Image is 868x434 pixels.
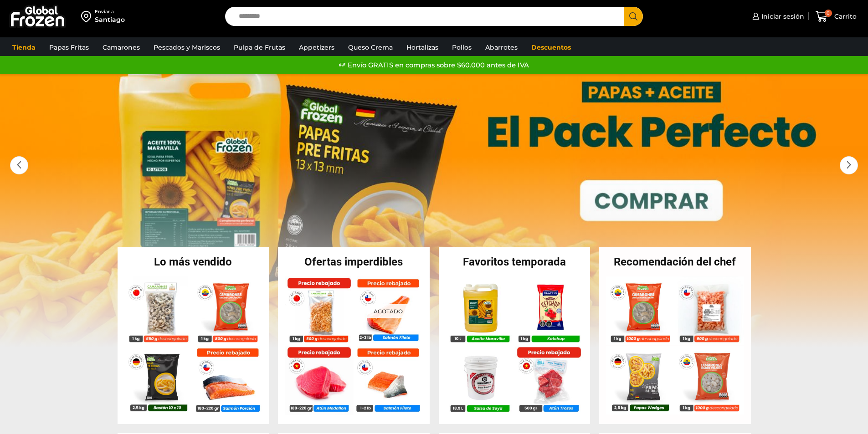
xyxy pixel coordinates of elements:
[402,39,443,56] a: Hortalizas
[81,9,95,24] img: address-field-icon.svg
[45,39,93,56] a: Papas Fritas
[149,39,225,56] a: Pescados y Mariscos
[98,39,144,56] a: Camarones
[8,39,40,56] a: Tienda
[813,6,859,27] a: 0 Carrito
[527,39,575,56] a: Descuentos
[344,39,397,56] a: Queso Crema
[599,256,751,267] h2: Recomendación del chef
[624,7,643,26] button: Search button
[95,9,125,15] div: Enviar a
[118,256,269,267] h2: Lo más vendido
[439,256,591,267] h2: Favoritos temporada
[750,7,804,26] a: Iniciar sesión
[832,12,857,21] span: Carrito
[367,304,409,318] p: Agotado
[825,10,832,17] span: 0
[278,256,430,267] h2: Ofertas imperdibles
[759,12,804,21] span: Iniciar sesión
[481,39,522,56] a: Abarrotes
[10,156,28,174] div: Previous slide
[95,15,125,24] div: Santiago
[447,39,476,56] a: Pollos
[840,156,858,174] div: Next slide
[294,39,339,56] a: Appetizers
[229,39,290,56] a: Pulpa de Frutas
